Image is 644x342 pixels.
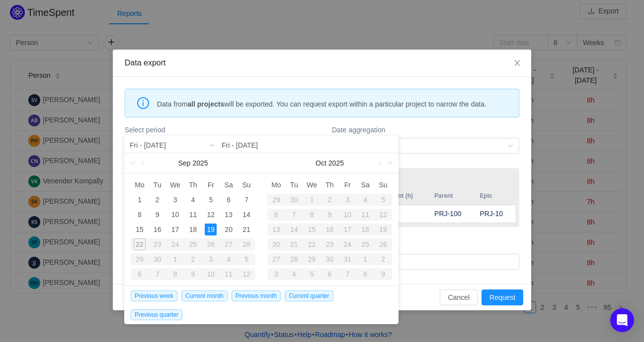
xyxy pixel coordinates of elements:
div: 3 [338,194,356,206]
td: September 17, 2025 [166,222,184,237]
div: 26 [374,238,392,250]
i: icon: close [513,59,521,67]
div: 28 [285,253,303,265]
div: 12 [238,268,255,280]
td: September 7, 2025 [238,192,255,207]
div: 9 [374,268,392,280]
div: 30 [285,194,303,206]
button: Request [482,289,523,305]
span: Data from will be exported. You can request export within a particular project to narrow the data. [157,99,511,110]
th: Thu [184,177,202,192]
span: Sa [356,180,374,189]
div: 26 [202,238,220,250]
div: 6 [321,268,339,280]
td: October 1, 2025 [166,252,184,267]
div: 29 [131,253,149,265]
th: Sat [220,177,238,192]
td: September 8, 2025 [131,207,149,222]
td: November 8, 2025 [356,267,374,282]
div: 4 [220,253,238,265]
td: November 3, 2025 [267,267,285,282]
td: October 4, 2025 [220,252,238,267]
td: September 5, 2025 [202,192,220,207]
div: 3 [202,253,220,265]
div: 11 [220,268,238,280]
div: 22 [131,238,149,250]
td: September 25, 2025 [184,237,202,252]
label: Date aggregation [332,125,519,135]
td: October 14, 2025 [285,222,303,237]
span: Previous week [131,290,177,301]
div: 9 [184,268,202,280]
div: 12 [374,209,392,221]
td: October 29, 2025 [303,252,321,267]
td: September 28, 2025 [238,237,255,252]
div: 25 [356,238,374,250]
th: Tue [149,177,166,192]
td: October 6, 2025 [267,207,285,222]
th: Thu [321,177,339,192]
td: September 1, 2025 [131,192,149,207]
td: October 26, 2025 [374,237,392,252]
td: November 1, 2025 [356,252,374,267]
div: 15 [134,224,146,235]
td: September 20, 2025 [220,222,238,237]
div: 14 [285,224,303,235]
div: 2 [321,194,339,206]
div: 16 [152,224,163,235]
td: September 16, 2025 [149,222,166,237]
div: 8 [134,209,146,221]
td: October 21, 2025 [285,237,303,252]
td: PRJ-10 [475,205,515,223]
td: October 27, 2025 [267,252,285,267]
div: 29 [267,194,285,206]
th: Parent [429,187,475,205]
td: September 21, 2025 [238,222,255,237]
a: Oct [315,153,327,173]
div: 3 [267,268,285,280]
input: End date [222,139,393,151]
td: October 4, 2025 [356,192,374,207]
th: Sun [238,177,255,192]
th: Epic [475,187,515,205]
td: September 13, 2025 [220,207,238,222]
div: 1 [134,194,146,206]
td: October 15, 2025 [303,222,321,237]
div: 21 [241,224,252,235]
td: October 31, 2025 [338,252,356,267]
div: 2 [184,253,202,265]
div: 19 [374,224,392,235]
a: Sep [177,153,191,173]
td: September 3, 2025 [166,192,184,207]
div: 17 [338,224,356,235]
div: 21 [285,238,303,250]
td: September 29, 2025 [267,192,285,207]
td: October 19, 2025 [374,222,392,237]
td: October 2, 2025 [184,252,202,267]
span: We [166,180,184,189]
a: Next year (Control + right) [382,153,395,173]
td: September 26, 2025 [202,237,220,252]
button: Cancel [440,289,478,305]
td: September 18, 2025 [184,222,202,237]
span: Mo [131,180,149,189]
td: September 29, 2025 [131,252,149,267]
div: 13 [267,224,285,235]
span: Fr [202,180,220,189]
div: 10 [169,209,181,221]
td: October 12, 2025 [238,267,255,282]
td: October 7, 2025 [149,267,166,282]
div: 6 [223,194,235,206]
td: October 23, 2025 [321,237,339,252]
div: 7 [338,268,356,280]
td: September 6, 2025 [220,192,238,207]
div: 19 [205,224,217,235]
td: October 8, 2025 [166,267,184,282]
div: 13 [223,209,235,221]
a: Next month (PageDown) [375,153,384,173]
div: 18 [356,224,374,235]
span: Sa [220,180,238,189]
div: 8 [356,268,374,280]
div: 1 [356,253,374,265]
div: 8 [166,268,184,280]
